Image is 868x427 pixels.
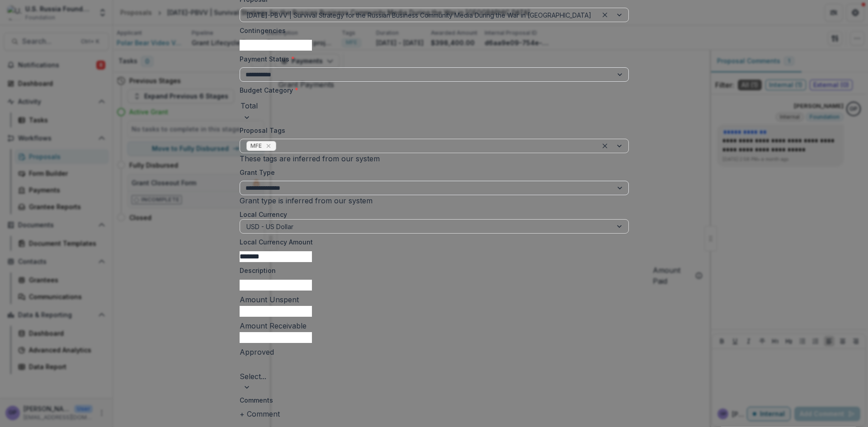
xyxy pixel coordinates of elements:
label: Grant Type [240,168,623,177]
label: Payment Status [240,54,623,64]
span: MFE [250,143,262,149]
div: Clear selected options [599,9,610,20]
label: Description [240,266,623,275]
div: Grant type is inferred from our system [240,195,629,206]
label: Contingencies [240,26,623,35]
div: Remove MFE [264,141,273,150]
label: Local Currency [240,210,623,219]
label: Approved [240,347,274,357]
label: Amount Unspent [240,295,299,304]
label: Comments [240,395,623,405]
button: + Comment [240,408,280,419]
label: Proposal Tags [240,126,623,135]
div: Select... [240,371,448,382]
div: These tags are inferred from our system [240,153,629,164]
label: Amount Receivable [240,321,307,330]
div: Clear selected options [599,141,610,151]
label: Budget Category [240,85,623,95]
label: Local Currency Amount [240,237,623,247]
